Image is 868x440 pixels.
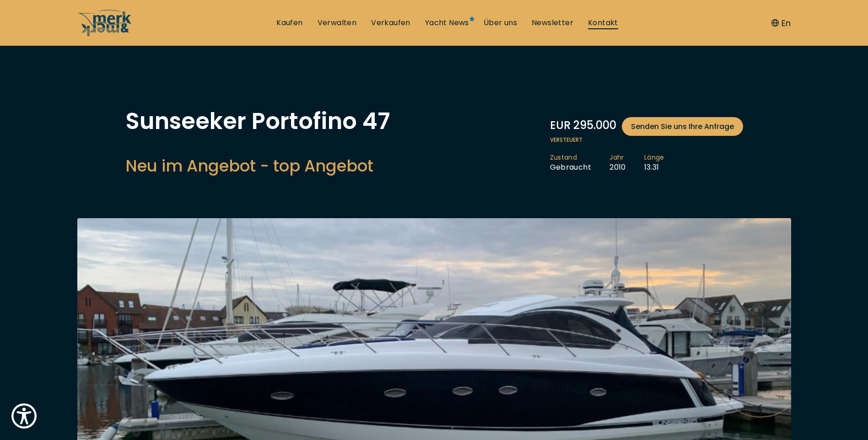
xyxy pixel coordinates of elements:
button: En [771,17,791,29]
a: Senden Sie uns Ihre Anfrage [622,117,743,136]
a: Verwalten [318,18,357,28]
a: Kaufen [276,18,302,28]
button: Show Accessibility Preferences [9,401,39,431]
a: Über uns [484,18,517,28]
h1: Sunseeker Portofino 47 [125,110,390,133]
span: Jahr [609,153,626,162]
span: Senden Sie uns Ihre Anfrage [631,121,734,132]
span: Länge [644,153,664,162]
a: Yacht News [425,18,469,28]
span: Zustand [550,153,592,162]
a: Kontakt [588,18,618,28]
a: Verkaufen [371,18,410,28]
h2: Neu im Angebot - top Angebot [125,155,390,177]
a: Newsletter [532,18,573,28]
div: EUR 295.000 [550,117,743,136]
li: 13.31 [644,153,683,172]
li: Gebraucht [550,153,610,172]
span: Versteuert [550,136,743,144]
li: 2010 [609,153,644,172]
